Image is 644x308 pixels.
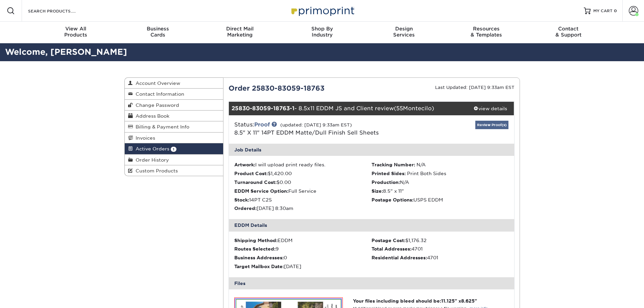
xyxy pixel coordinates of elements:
strong: 25830-83059-18763-1 [232,105,294,112]
span: Shop By [281,26,363,32]
div: & Support [527,26,610,38]
div: Products [35,26,117,38]
a: Contact& Support [527,22,610,43]
span: Billing & Payment Info [133,124,189,129]
li: [DATE] 8:30am [234,205,372,212]
span: MY CART [593,8,613,14]
li: I will upload print ready files. [234,161,372,168]
a: Shop ByIndustry [281,22,363,43]
small: (updated: [DATE] 9:33am EST) [280,122,352,127]
a: Direct MailMarketing [199,22,281,43]
strong: Routes Selected: [234,246,276,252]
span: Contact [527,26,610,32]
strong: EDDM Service Option: [234,188,288,194]
li: USPS EDDM [372,196,509,203]
strong: Artwork: [234,162,255,167]
small: Last Updated: [DATE] 9:33am EST [435,85,515,90]
a: Proof [254,121,270,128]
a: Custom Products [125,165,223,176]
div: - 8.5x11 EDDM JS and Client review(55Montecilo) [229,102,467,115]
span: 11.125 [441,298,455,304]
strong: Size: [372,188,383,194]
div: 0 [234,254,372,261]
strong: Total Addresses: [372,246,411,252]
span: Active Orders [133,146,169,151]
img: Primoprint [288,3,356,18]
strong: Production: [372,180,400,185]
li: 14PT C2S [234,196,372,203]
div: Order 25830-83059-18763 [223,83,372,93]
li: $0.00 [234,179,372,186]
strong: Stock: [234,197,249,203]
a: Active Orders 1 [125,143,223,154]
li: $1,420.00 [234,170,372,177]
a: view details [467,102,514,115]
div: Files [229,277,514,289]
div: Cards [117,26,199,38]
span: Order History [133,157,169,163]
strong: Ordered: [234,206,257,211]
input: SEARCH PRODUCTS..... [27,7,93,15]
a: Change Password [125,100,223,111]
div: Marketing [199,26,281,38]
span: Invoices [133,135,155,141]
strong: Residential Addresses: [372,255,427,260]
span: Direct Mail [199,26,281,32]
li: 8.5" x 11" [372,188,509,194]
strong: Product Cost: [234,171,268,176]
a: View AllProducts [35,22,117,43]
a: Account Overview [125,78,223,89]
a: Address Book [125,111,223,121]
span: Business [117,26,199,32]
div: Industry [281,26,363,38]
div: Services [363,26,445,38]
span: 1 [171,147,176,152]
span: N/A [416,162,426,167]
div: $1,176.32 [372,237,509,244]
div: 4701 [372,254,509,261]
div: EDDM Details [229,219,514,231]
div: & Templates [445,26,527,38]
li: Full Service [234,188,372,194]
div: [DATE] [234,263,372,270]
a: 8.5" X 11" 14PT EDDM Matte/Dull Finish Sell Sheets [234,129,379,136]
span: Contact Information [133,91,184,97]
strong: Business Addresses: [234,255,284,260]
span: Resources [445,26,527,32]
span: Custom Products [133,168,178,173]
div: Status: [229,121,419,137]
strong: Shipping Method: [234,238,278,243]
strong: Postage Cost: [372,238,405,243]
a: BusinessCards [117,22,199,43]
a: DesignServices [363,22,445,43]
a: Review Proof(s) [475,121,508,129]
span: Print Both Sides [407,171,446,176]
div: view details [467,105,514,112]
strong: Postage Options: [372,197,413,203]
div: 4701 [372,245,509,252]
span: Address Book [133,113,169,119]
span: Design [363,26,445,32]
span: View All [35,26,117,32]
span: 0 [614,8,617,13]
strong: Target Mailbox Date: [234,264,284,269]
strong: Tracking Number: [372,162,415,167]
li: N/A [372,179,509,186]
span: 8.625 [461,298,475,304]
a: Order History [125,155,223,165]
a: Resources& Templates [445,22,527,43]
div: Job Details [229,144,514,156]
strong: Your files including bleed should be: " x " [353,298,477,304]
div: EDDM [234,237,372,244]
span: Account Overview [133,80,180,86]
div: 9 [234,245,372,252]
a: Contact Information [125,89,223,99]
a: Billing & Payment Info [125,121,223,132]
span: Change Password [133,102,179,108]
a: Invoices [125,133,223,143]
strong: Turnaround Cost: [234,180,277,185]
strong: Printed Sides: [372,171,406,176]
